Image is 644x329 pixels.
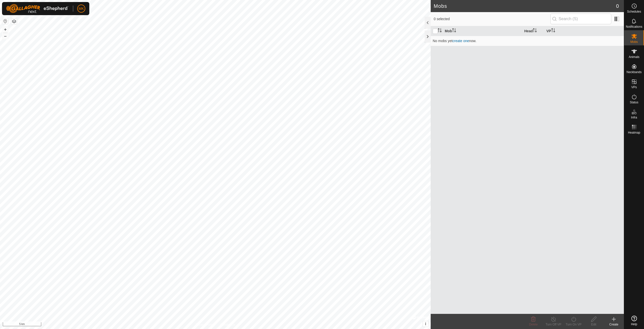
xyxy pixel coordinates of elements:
[195,322,214,327] a: Privacy Policy
[11,18,17,24] button: Map Layers
[6,4,69,13] img: Gallagher Logo
[453,39,469,43] a: create one
[438,29,442,33] p-sorticon: Activate to sort
[543,322,563,327] div: Turn Off VP
[616,2,619,10] span: 0
[443,26,522,36] th: Mob
[452,29,456,33] p-sorticon: Activate to sort
[423,321,428,327] button: i
[529,323,538,326] span: Delete
[431,36,624,46] td: No mobs yet now.
[584,322,604,327] div: Edit
[631,323,637,326] span: Help
[631,116,637,119] span: Infra
[79,6,84,11] span: MK
[544,26,624,36] th: VP
[2,26,8,33] button: +
[533,29,537,33] p-sorticon: Activate to sort
[551,29,555,33] p-sorticon: Activate to sort
[630,40,638,43] span: Mobs
[629,55,639,58] span: Animals
[434,16,550,22] span: 0 selected
[630,101,638,104] span: Status
[434,3,616,9] h2: Mobs
[2,18,8,24] button: Reset Map
[2,33,8,39] button: –
[624,314,644,328] a: Help
[626,71,641,74] span: Neckbands
[631,86,637,89] span: VPs
[627,10,641,13] span: Schedules
[522,26,544,36] th: Head
[425,322,426,326] span: i
[626,25,642,28] span: Notifications
[220,322,235,327] a: Contact Us
[604,322,624,327] div: Create
[563,322,584,327] div: Turn On VP
[628,131,640,134] span: Heatmap
[550,14,611,24] input: Search (S)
